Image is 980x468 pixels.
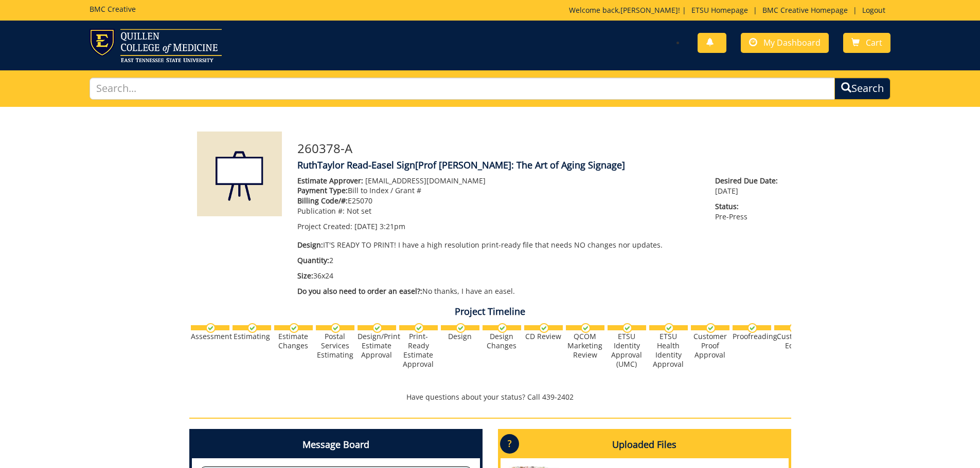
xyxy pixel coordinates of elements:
[500,434,519,454] p: ?
[649,332,688,369] div: ETSU Health Identity Approval
[866,37,882,48] span: Cart
[297,176,700,186] p: [EMAIL_ADDRESS][DOMAIN_NAME]
[90,78,835,100] input: Search...
[297,185,348,195] span: Payment Type:
[90,29,222,62] img: ETSU logo
[297,206,345,216] span: Publication #:
[581,323,591,333] img: checkmark
[733,332,771,341] div: Proofreading
[90,5,136,13] h5: BMC Creative
[622,323,632,333] img: checkmark
[715,201,783,222] p: Pre-Press
[297,255,700,266] p: 2
[192,432,480,458] h4: Message Board
[414,323,424,333] img: checkmark
[456,323,466,333] img: checkmark
[774,332,813,350] div: Customer Edits
[354,221,405,231] span: [DATE] 3:21pm
[297,271,700,281] p: 36x24
[191,332,229,341] div: Assessment
[741,33,829,53] a: My Dashboard
[415,159,625,171] span: [Prof [PERSON_NAME]: The Art of Aging Signage]
[789,323,799,333] img: checkmark
[297,221,352,231] span: Project Created:
[747,323,757,333] img: checkmark
[757,5,853,15] a: BMC Creative Homepage
[316,332,354,360] div: Postal Services Estimating
[297,176,363,185] span: Estimate Approver:
[691,332,729,360] div: Customer Proof Approval
[441,332,479,341] div: Design
[539,323,549,333] img: checkmark
[664,323,674,333] img: checkmark
[399,332,438,369] div: Print-Ready Estimate Approval
[501,432,789,458] h4: Uploaded Files
[763,37,821,48] span: My Dashboard
[483,332,521,350] div: Design Changes
[206,323,216,333] img: checkmark
[497,323,507,333] img: checkmark
[297,160,783,171] h4: RuthTaylor Read-Easel Sign
[686,5,753,15] a: ETSU Homepage
[297,196,348,205] span: Billing Code/#:
[297,142,783,155] h3: 260378-A
[706,323,716,333] img: checkmark
[857,5,890,15] a: Logout
[297,286,700,296] p: No thanks, I have an easel.
[358,332,396,360] div: Design/Print Estimate Approval
[715,176,783,196] p: [DATE]
[189,307,791,317] h4: Project Timeline
[233,332,271,341] div: Estimating
[331,323,341,333] img: checkmark
[566,332,604,360] div: QCOM Marketing Review
[608,332,646,369] div: ETSU Identity Approval (UMC)
[189,392,791,402] p: Have questions about your status? Call 439-2402
[297,196,700,206] p: E25070
[372,323,382,333] img: checkmark
[715,176,783,186] span: Desired Due Date:
[274,332,313,350] div: Estimate Changes
[247,323,257,333] img: checkmark
[197,132,282,216] img: Product featured image
[715,201,783,212] span: Status:
[289,323,299,333] img: checkmark
[297,185,700,196] p: Bill to Index / Grant #
[297,240,323,250] span: Design:
[524,332,563,341] div: CD Review
[297,255,329,265] span: Quantity:
[297,271,313,280] span: Size:
[569,5,890,15] p: Welcome back, ! | | |
[297,286,422,296] span: Do you also need to order an easel?:
[843,33,890,53] a: Cart
[834,78,890,100] button: Search
[620,5,678,15] a: [PERSON_NAME]
[297,240,700,250] p: IT'S READY TO PRINT! I have a high resolution print-ready file that needs NO changes nor updates.
[347,206,371,216] span: Not set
